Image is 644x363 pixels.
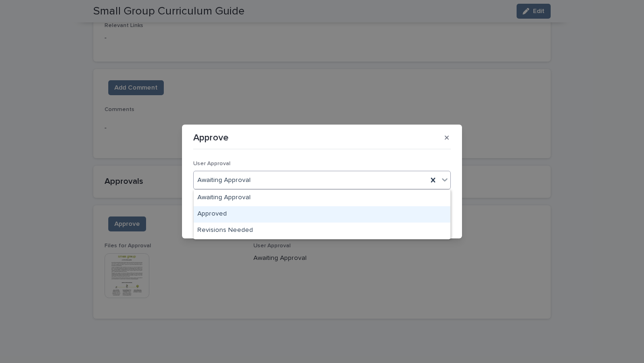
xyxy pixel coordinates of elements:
span: Awaiting Approval [197,175,251,185]
span: User Approval [193,161,231,167]
div: Revisions Needed [194,223,450,239]
p: Approve [193,132,229,143]
div: Approved [194,206,450,223]
div: Awaiting Approval [194,190,450,206]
